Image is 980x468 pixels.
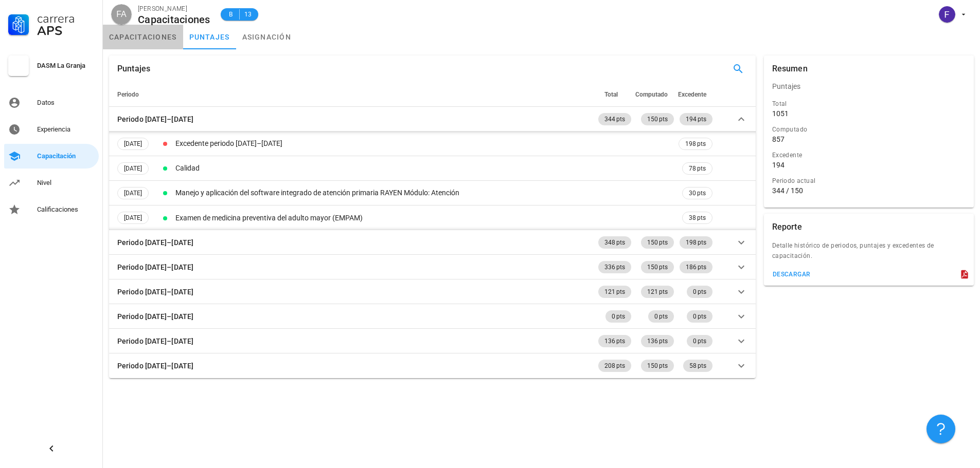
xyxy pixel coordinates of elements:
span: 348 pts [604,236,625,249]
th: Excedente [676,82,715,107]
span: 121 pts [647,286,668,298]
div: Total [772,99,966,109]
div: Periodo [DATE]–[DATE] [117,360,193,371]
span: [DATE] [124,163,142,174]
div: Datos [37,99,95,107]
span: 336 pts [604,261,625,273]
div: Calificaciones [37,205,95,214]
th: Periodo [109,82,596,107]
span: 150 pts [647,360,668,372]
td: Excedente periodo [DATE]–[DATE] [173,132,676,156]
div: Periodo [DATE]–[DATE] [117,335,193,347]
span: 194 pts [686,113,706,125]
a: Experiencia [4,117,99,142]
span: 0 pts [693,286,706,298]
span: 13 [244,9,252,20]
div: Periodo actual [772,176,966,186]
a: puntajes [183,25,236,49]
a: Datos [4,90,99,115]
span: 198 pts [686,236,706,249]
span: 150 pts [647,236,668,249]
span: [DATE] [124,138,142,149]
div: APS [37,25,95,37]
span: Periodo [117,91,139,98]
div: [PERSON_NAME] [138,4,210,14]
span: 121 pts [604,286,625,298]
span: 136 pts [647,335,668,347]
span: 0 pts [654,310,668,323]
span: 208 pts [604,360,625,372]
div: avatar [111,4,132,25]
span: 198 pts [685,138,706,149]
span: 136 pts [604,335,625,347]
div: Capacitación [37,152,95,160]
div: Periodo [DATE]–[DATE] [117,261,193,273]
span: 344 pts [604,113,625,125]
span: [DATE] [124,212,142,223]
span: 30 pts [689,188,706,198]
span: Total [604,91,618,98]
div: 344 / 150 [772,186,966,195]
div: Capacitaciones [138,14,210,25]
a: Nivel [4,171,99,195]
span: B [227,9,235,20]
span: 58 pts [689,360,706,372]
a: capacitaciones [103,25,183,49]
div: Carrera [37,12,95,25]
span: 0 pts [693,310,706,323]
div: Detalle histórico de periodos, puntajes y excedentes de capacitación. [764,240,974,267]
div: Experiencia [37,125,95,134]
div: Periodo [DATE]–[DATE] [117,286,193,297]
a: Capacitación [4,144,99,169]
span: 78 pts [689,163,706,174]
button: descargar [768,267,815,282]
span: 0 pts [693,335,706,347]
div: Puntajes [764,74,974,99]
div: Periodo [DATE]–[DATE] [117,311,193,322]
td: Manejo y aplicación del software integrado de atención primaria RAYEN Módulo: Atención [173,181,676,205]
div: Computado [772,124,966,135]
span: [DATE] [124,188,142,199]
div: Periodo [DATE]–[DATE] [117,114,193,125]
div: 857 [772,135,785,144]
span: Excedente [678,91,706,98]
td: Examen de medicina preventiva del adulto mayor (EMPAM) [173,205,676,230]
a: asignación [236,25,298,49]
span: 186 pts [686,261,706,273]
span: 0 pts [612,310,625,323]
div: Nivel [37,179,95,187]
div: Reporte [772,214,802,240]
span: 150 pts [647,113,668,125]
span: FA [116,4,127,25]
div: Resumen [772,55,808,82]
a: Calificaciones [4,197,99,222]
div: Excedente [772,150,966,160]
span: 150 pts [647,261,668,273]
th: Computado [633,82,676,107]
div: avatar [939,6,955,23]
div: Periodo [DATE]–[DATE] [117,237,193,248]
div: descargar [772,271,811,278]
div: DASM La Granja [37,62,95,70]
td: Calidad [173,156,676,181]
span: Computado [635,91,668,98]
div: 194 [772,160,785,170]
th: Total [596,82,633,107]
span: 38 pts [689,213,706,223]
div: 1051 [772,109,789,118]
div: Puntajes [117,55,150,82]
